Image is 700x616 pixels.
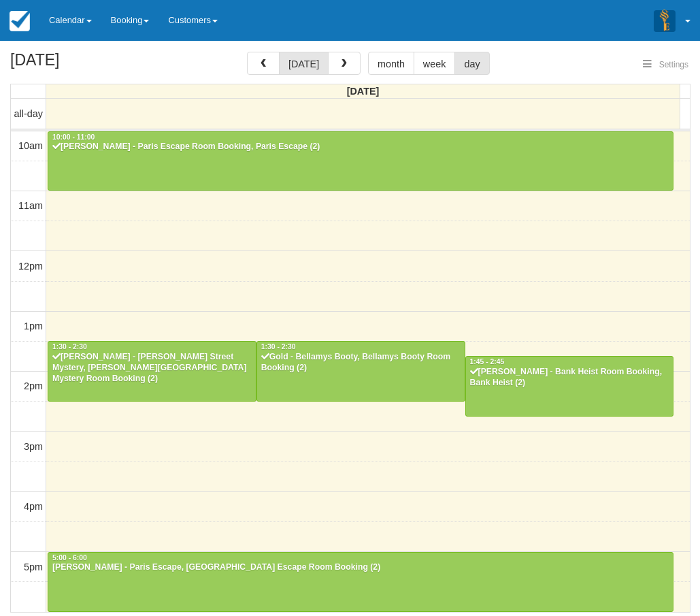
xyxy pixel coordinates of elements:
[469,367,670,389] div: [PERSON_NAME] - Bank Heist Room Booking, Bank Heist (2)
[48,131,673,191] a: 10:00 - 11:00[PERSON_NAME] - Paris Escape Room Booking, Paris Escape (2)
[24,501,43,512] span: 4pm
[347,86,380,97] span: [DATE]
[18,140,43,151] span: 10am
[368,52,414,75] button: month
[256,341,465,401] a: 1:30 - 2:30Gold - Bellamys Booty, Bellamys Booty Room Booking (2)
[14,108,43,119] span: all-day
[10,11,30,31] img: checkfront-main-nav-mini-logo.png
[24,441,43,452] span: 3pm
[24,321,43,331] span: 1pm
[52,142,669,152] div: [PERSON_NAME] - Paris Escape Room Booking, Paris Escape (2)
[18,261,43,272] span: 12pm
[24,562,43,572] span: 5pm
[52,562,669,573] div: [PERSON_NAME] - Paris Escape, [GEOGRAPHIC_DATA] Escape Room Booking (2)
[261,343,296,351] span: 1:30 - 2:30
[52,352,252,385] div: [PERSON_NAME] - [PERSON_NAME] Street Mystery, [PERSON_NAME][GEOGRAPHIC_DATA] Mystery Room Booking...
[454,52,489,75] button: day
[48,552,673,612] a: 5:00 - 6:00[PERSON_NAME] - Paris Escape, [GEOGRAPHIC_DATA] Escape Room Booking (2)
[465,356,674,416] a: 1:45 - 2:45[PERSON_NAME] - Bank Heist Room Booking, Bank Heist (2)
[261,352,461,374] div: Gold - Bellamys Booty, Bellamys Booty Room Booking (2)
[414,52,456,75] button: week
[52,133,95,141] span: 10:00 - 11:00
[10,52,182,77] h2: [DATE]
[470,358,505,366] span: 1:45 - 2:45
[52,554,87,562] span: 5:00 - 6:00
[659,60,688,69] span: Settings
[52,343,87,351] span: 1:30 - 2:30
[654,10,676,31] img: A3
[18,200,43,211] span: 11am
[24,380,43,391] span: 2pm
[48,341,256,401] a: 1:30 - 2:30[PERSON_NAME] - [PERSON_NAME] Street Mystery, [PERSON_NAME][GEOGRAPHIC_DATA] Mystery R...
[279,52,329,75] button: [DATE]
[635,55,697,75] button: Settings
